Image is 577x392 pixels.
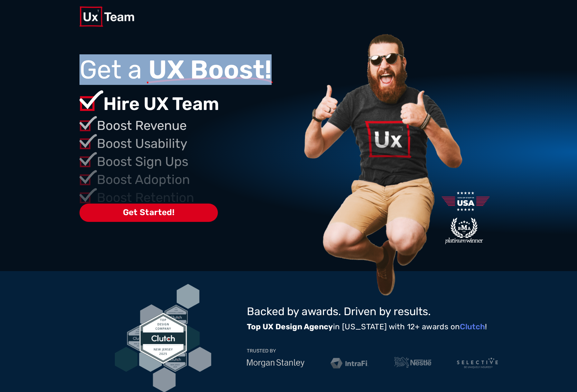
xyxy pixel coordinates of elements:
[247,322,333,331] strong: Top UX Design Agency
[97,152,301,171] p: Boost Sign Ups
[103,90,301,117] p: Hire UX Team
[79,204,218,222] span: Get Started!
[460,322,485,331] a: Clutch
[97,134,301,153] p: Boost Usability
[247,349,276,353] p: TRUSTED BY
[247,305,431,318] span: Backed by awards. Driven by results.
[148,59,272,80] span: UX Boost!
[79,54,142,85] span: Get a
[247,322,498,332] p: in [US_STATE] with 12+ awards on !
[97,188,301,207] p: Boost Retention
[97,170,301,189] p: Boost Adoption
[97,116,301,135] p: Boost Revenue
